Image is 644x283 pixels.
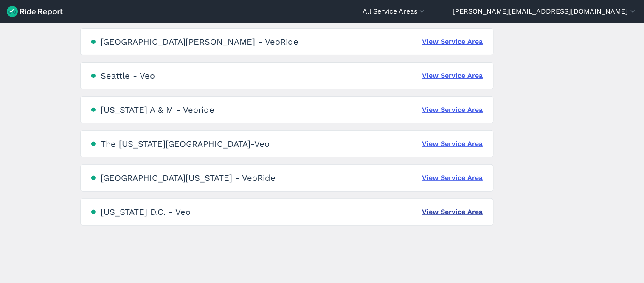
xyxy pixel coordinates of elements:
[453,6,637,17] button: [PERSON_NAME][EMAIL_ADDRESS][DOMAIN_NAME]
[363,6,426,17] button: All Service Areas
[101,139,270,149] div: The [US_STATE][GEOGRAPHIC_DATA]-Veo
[101,71,155,81] div: Seattle - Veo
[101,173,276,183] div: [GEOGRAPHIC_DATA][US_STATE] - VeoRide
[422,105,483,115] a: View Service Area
[422,71,483,81] a: View Service Area
[7,6,63,17] img: Ride Report
[101,207,191,217] div: [US_STATE] D.C. - Veo
[422,139,483,149] a: View Service Area
[101,105,215,115] div: [US_STATE] A & M - Veoride
[422,37,483,47] a: View Service Area
[422,173,483,183] a: View Service Area
[101,37,299,47] div: [GEOGRAPHIC_DATA][PERSON_NAME] - VeoRide
[422,207,483,217] a: View Service Area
